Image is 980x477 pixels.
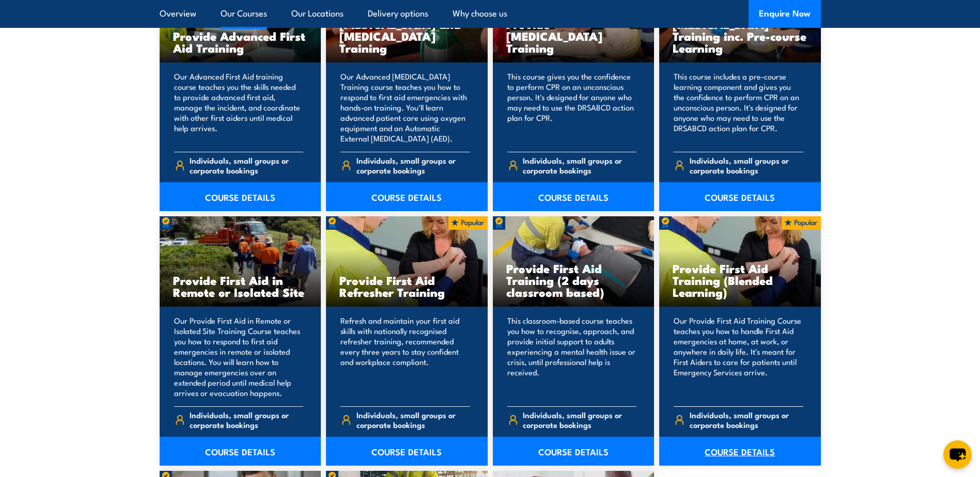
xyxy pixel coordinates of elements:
span: Individuals, small groups or corporate bookings [356,410,470,430]
p: Our Provide First Aid Training Course teaches you how to handle First Aid emergencies at home, at... [674,315,803,398]
a: COURSE DETAILS [160,182,321,211]
h3: Provide First Aid Refresher Training [339,274,474,298]
p: This course includes a pre-course learning component and gives you the confidence to perform CPR ... [674,71,803,144]
p: Our Advanced [MEDICAL_DATA] Training course teaches you how to respond to first aid emergencies w... [340,71,470,144]
span: Individuals, small groups or corporate bookings [356,155,470,175]
a: COURSE DETAILS [493,182,655,211]
a: COURSE DETAILS [493,437,655,466]
h3: Provide First Aid in Remote or Isolated Site [173,274,308,298]
span: Individuals, small groups or corporate bookings [190,155,303,175]
p: Refresh and maintain your first aid skills with nationally recognised refresher training, recomme... [340,315,470,398]
span: Individuals, small groups or corporate bookings [690,155,803,175]
a: COURSE DETAILS [659,437,821,466]
h3: Provide Advanced First Aid Training [173,30,308,54]
span: Individuals, small groups or corporate bookings [690,410,803,430]
h3: Provide Advanced [MEDICAL_DATA] and [MEDICAL_DATA] Training [339,6,474,54]
h3: Provide [MEDICAL_DATA] Training inc. Pre-course Learning [673,6,807,54]
a: COURSE DETAILS [326,437,488,466]
p: Our Advanced First Aid training course teaches you the skills needed to provide advanced first ai... [174,71,304,144]
a: COURSE DETAILS [326,182,488,211]
a: COURSE DETAILS [659,182,821,211]
h3: Provide First Aid Training (Blended Learning) [673,262,807,298]
p: This course gives you the confidence to perform CPR on an unconscious person. It's designed for a... [507,71,637,144]
p: This classroom-based course teaches you how to recognise, approach, and provide initial support t... [507,315,637,398]
h3: Provide [MEDICAL_DATA] Training [506,18,641,54]
span: Individuals, small groups or corporate bookings [523,155,636,175]
h3: Provide First Aid Training (2 days classroom based) [506,262,641,298]
a: COURSE DETAILS [160,437,321,466]
span: Individuals, small groups or corporate bookings [190,410,303,430]
button: chat-button [943,440,972,469]
p: Our Provide First Aid in Remote or Isolated Site Training Course teaches you how to respond to fi... [174,315,304,398]
span: Individuals, small groups or corporate bookings [523,410,636,430]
